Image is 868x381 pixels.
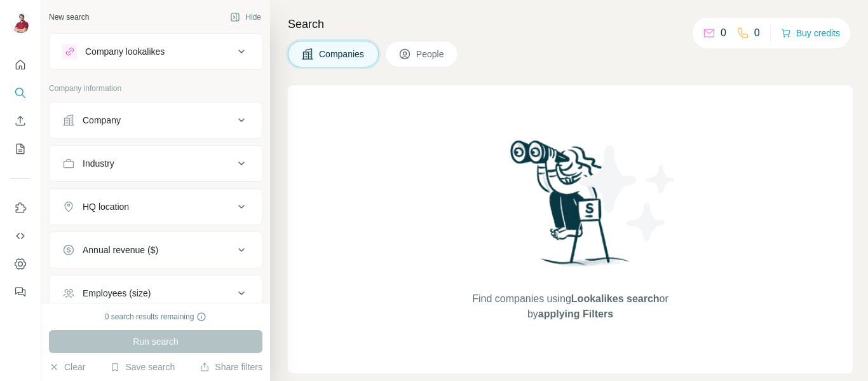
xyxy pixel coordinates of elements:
button: Enrich CSV [10,109,31,132]
button: Feedback [10,281,31,303]
button: Use Surfe on LinkedIn [10,197,31,219]
button: Industry [50,148,262,179]
div: Company lookalikes [85,45,165,58]
p: 0 [721,25,726,41]
p: 0 [754,25,760,41]
span: Find companies using or by [468,291,672,322]
button: Buy credits [781,24,840,42]
div: New search [49,11,89,23]
img: Surfe Illustration - Stars [571,136,685,251]
span: applying Filters [538,308,613,319]
button: Quick start [10,53,31,76]
div: 0 search results remaining [105,311,207,322]
button: Company [50,105,262,135]
button: HQ location [50,191,262,222]
button: Save search [110,361,175,373]
span: Lookalikes search [571,293,660,304]
img: Avatar [10,13,31,33]
button: Dashboard [10,253,31,275]
button: Company lookalikes [50,36,262,67]
span: People [416,48,445,60]
button: Use Surfe API [10,225,31,247]
button: Search [10,81,31,104]
div: Employees (size) [83,287,151,300]
span: Companies [319,48,365,60]
button: Employees (size) [50,278,262,308]
button: Share filters [200,361,262,373]
button: My lists [10,137,31,160]
div: HQ location [83,200,129,213]
div: Industry [83,157,114,170]
button: Hide [221,8,270,27]
button: Annual revenue ($) [50,235,262,265]
img: Surfe Illustration - Woman searching with binoculars [505,137,637,279]
p: Company information [49,83,262,94]
div: Company [83,114,121,127]
div: Annual revenue ($) [83,244,158,256]
h4: Search [288,15,853,33]
button: Clear [49,361,85,373]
